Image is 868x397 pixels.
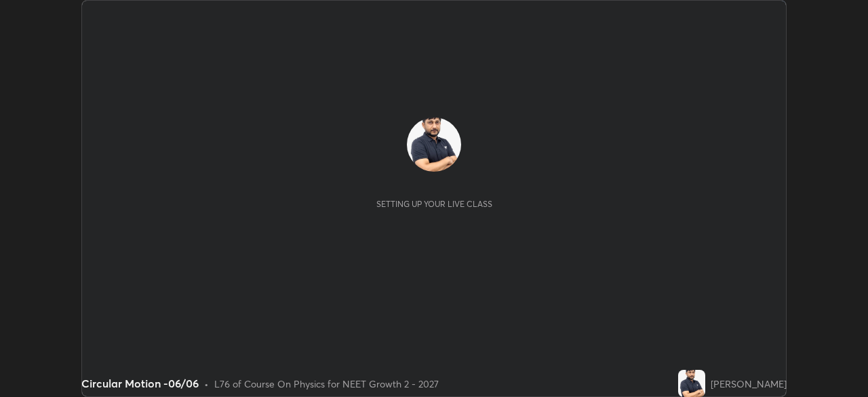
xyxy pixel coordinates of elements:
div: Setting up your live class [376,199,492,209]
div: L76 of Course On Physics for NEET Growth 2 - 2027 [214,377,439,391]
div: [PERSON_NAME] [711,377,787,391]
div: Circular Motion -06/06 [81,375,199,392]
img: de6c275da805432c8bc00b045e3c7ab9.jpg [407,117,461,172]
div: • [204,377,209,391]
img: de6c275da805432c8bc00b045e3c7ab9.jpg [678,370,705,397]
